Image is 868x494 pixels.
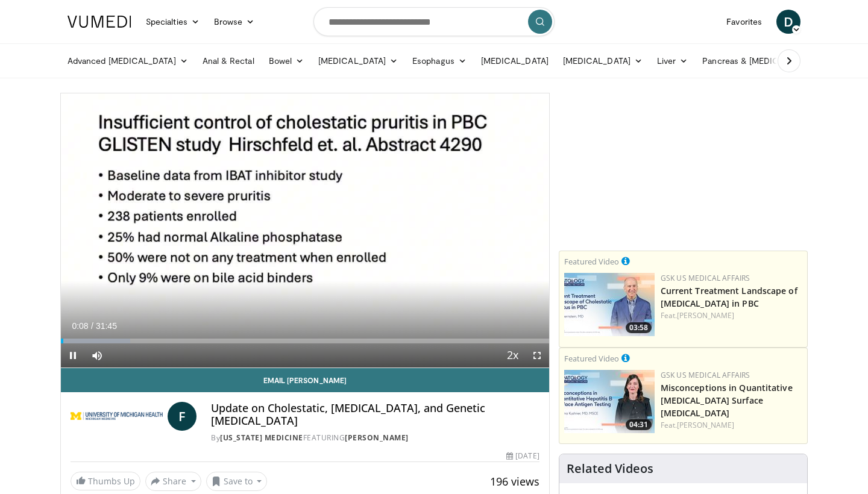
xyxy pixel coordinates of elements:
[195,49,262,73] a: Anal & Rectal
[139,10,207,34] a: Specialties
[206,472,268,491] button: Save to
[593,93,773,243] iframe: Advertisement
[60,49,195,73] a: Advanced [MEDICAL_DATA]
[506,451,539,461] div: [DATE]
[405,49,474,73] a: Esophagus
[145,472,201,491] button: Share
[661,310,802,321] div: Feat.
[626,419,652,430] span: 04:31
[650,49,695,73] a: Liver
[661,382,793,419] a: Misconceptions in Quantitative [MEDICAL_DATA] Surface [MEDICAL_DATA]
[211,433,539,443] div: By FEATURING
[61,93,549,368] video-js: Video Player
[661,285,797,309] a: Current Treatment Landscape of [MEDICAL_DATA] in PBC
[564,370,655,433] img: ea8305e5-ef6b-4575-a231-c141b8650e1f.jpg.150x105_q85_crop-smart_upscale.jpg
[61,343,85,367] button: Pause
[490,474,539,489] span: 196 views
[91,321,93,331] span: /
[71,472,140,490] a: Thumbs Up
[661,273,750,283] a: GSK US Medical Affairs
[262,49,311,73] a: Bowel
[677,420,734,430] a: [PERSON_NAME]
[564,370,655,433] a: 04:31
[556,49,650,73] a: [MEDICAL_DATA]
[719,10,769,34] a: Favorites
[661,370,750,380] a: GSK US Medical Affairs
[677,310,734,320] a: [PERSON_NAME]
[220,433,303,443] a: [US_STATE] Medicine
[345,433,409,443] a: [PERSON_NAME]
[564,273,655,336] a: 03:58
[72,321,88,331] span: 0:08
[61,339,549,343] div: Progress Bar
[85,343,109,367] button: Mute
[211,402,539,428] h4: Update on Cholestatic, [MEDICAL_DATA], and Genetic [MEDICAL_DATA]
[168,402,197,431] a: F
[564,273,655,336] img: 80648b2f-fef7-42cf-9147-40ea3e731334.jpg.150x105_q85_crop-smart_upscale.jpg
[68,16,131,28] img: VuMedi Logo
[776,10,800,34] a: D
[525,343,549,367] button: Fullscreen
[695,49,836,73] a: Pancreas & [MEDICAL_DATA]
[501,343,525,367] button: Playback Rate
[71,402,163,431] img: Michigan Medicine
[564,353,619,364] small: Featured Video
[474,49,556,73] a: [MEDICAL_DATA]
[61,368,549,392] a: Email [PERSON_NAME]
[567,461,653,476] h4: Related Videos
[311,49,405,73] a: [MEDICAL_DATA]
[626,322,652,333] span: 03:58
[96,321,117,331] span: 31:45
[564,256,619,267] small: Featured Video
[207,10,262,34] a: Browse
[661,420,802,431] div: Feat.
[313,7,555,36] input: Search topics, interventions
